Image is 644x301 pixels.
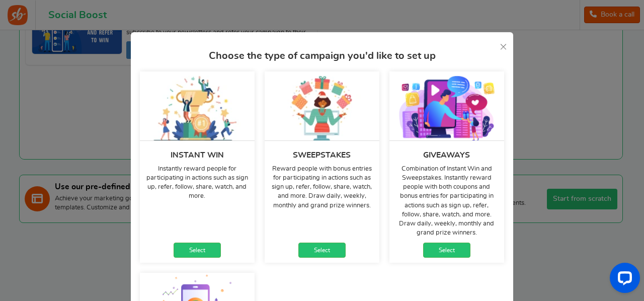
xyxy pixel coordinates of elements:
h4: Instant win [171,151,224,160]
img: sweepstakes_v1.webp [265,71,379,140]
h4: Sweepstakes [293,151,351,160]
iframe: LiveChat chat widget [602,259,644,301]
p: Reward people with bonus entries for participating in actions such as sign up, refer, follow, sha... [270,165,374,210]
img: giveaways_v1.webp [389,71,504,140]
img: instant-win_v1.webp [140,71,255,140]
a: Select [423,243,470,258]
h4: Giveaways [423,151,470,160]
a: × [500,40,507,53]
p: Instantly reward people for participating in actions such as sign up, refer, follow, share, watch... [145,165,250,201]
p: Combination of Instant Win and Sweepstakes. Instantly reward people with both coupons and bonus e... [394,165,499,238]
a: Select [174,243,221,258]
h3: Choose the type of campaign you'd like to set up [135,50,509,61]
a: Select [298,243,346,258]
